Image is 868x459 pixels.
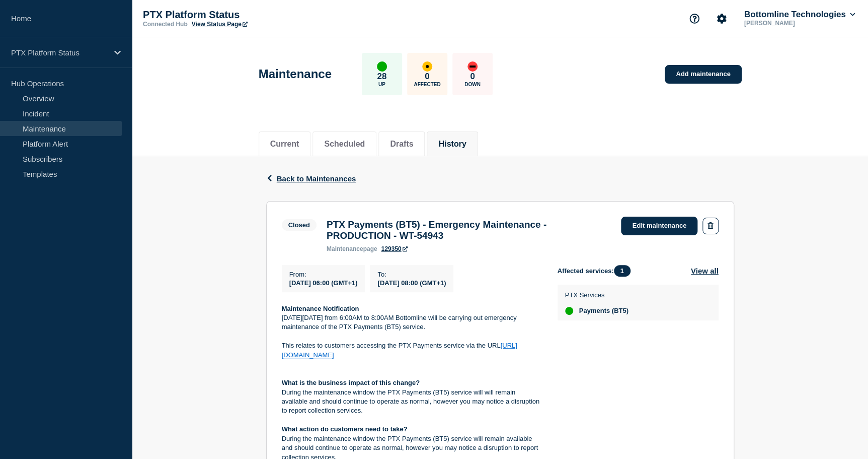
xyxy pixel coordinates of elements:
[282,379,420,386] strong: What is the business impact of this change?
[282,219,317,231] span: Closed
[282,305,359,312] strong: Maintenance Notification
[684,8,705,29] button: Support
[282,425,408,433] strong: What action do customers need to take?
[470,72,475,82] p: 0
[282,341,541,360] p: This relates to customers accessing the PTX Payments service via the URL
[143,21,188,28] p: Connected Hub
[377,279,446,287] span: [DATE] 08:00 (GMT+1)
[422,61,432,72] div: affected
[11,48,108,57] p: PTX Platform Status
[425,72,429,82] p: 0
[192,21,248,28] a: View Status Page
[742,20,847,27] p: [PERSON_NAME]
[378,82,385,87] p: Up
[467,61,478,72] div: down
[327,245,363,252] span: maintenance
[327,219,611,241] h3: PTX Payments (BT5) - Emergency Maintenance - PRODUCTION - WT-54943
[327,245,377,252] p: page
[289,271,358,278] p: From :
[377,72,386,82] p: 28
[565,291,628,299] p: PTX Services
[691,265,719,277] button: View all
[377,271,446,278] p: To :
[565,307,573,315] div: up
[711,8,732,29] button: Account settings
[579,307,628,315] span: Payments (BT5)
[414,82,440,87] p: Affected
[377,61,387,72] div: up
[143,9,344,21] p: PTX Platform Status
[282,313,541,332] p: [DATE][DATE] from 6:00AM to 8:00AM Bottomline will be carrying out emergency maintenance of the P...
[742,10,857,20] button: Bottomline Technologies
[390,140,413,149] button: Drafts
[282,388,541,416] p: During the maintenance window the PTX Payments (BT5) service will will remain available and shoul...
[621,217,697,235] a: Edit maintenance
[464,82,481,87] p: Down
[266,174,356,183] button: Back to Maintenances
[324,140,365,149] button: Scheduled
[282,342,517,358] a: [URL][DOMAIN_NAME]
[665,65,741,84] a: Add maintenance
[289,279,358,287] span: [DATE] 06:00 (GMT+1)
[259,67,332,81] h1: Maintenance
[438,140,466,149] button: History
[614,265,630,277] span: 1
[270,140,299,149] button: Current
[558,265,636,277] span: Affected services:
[381,245,408,252] a: 129350
[277,174,356,183] span: Back to Maintenances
